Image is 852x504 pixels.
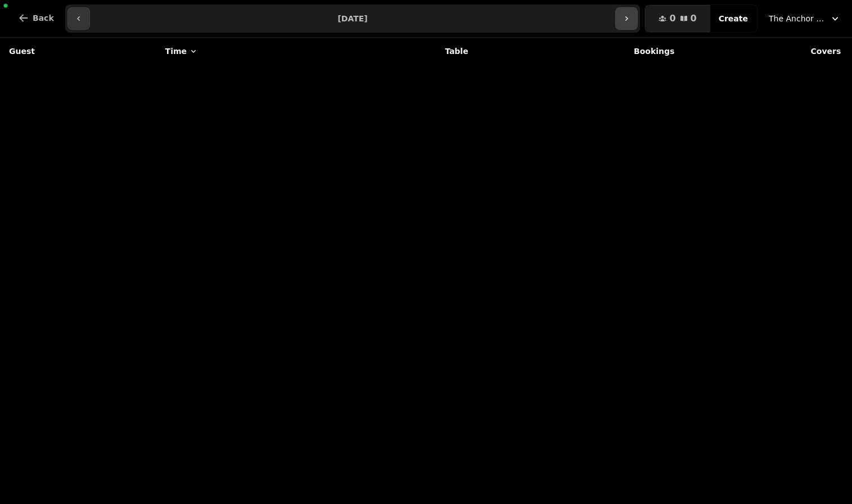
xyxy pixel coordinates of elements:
button: The Anchor Inn [762,8,848,29]
button: Time [165,46,198,57]
th: Bookings [475,38,682,65]
button: 00 [645,5,710,32]
span: 0 [669,14,675,23]
th: Covers [681,38,848,65]
span: Back [33,14,54,22]
th: Table [335,38,475,65]
button: Create [710,5,757,32]
span: The Anchor Inn [769,13,825,24]
span: Time [165,46,187,57]
span: Create [719,15,748,22]
button: Back [9,4,63,31]
span: 0 [691,14,697,23]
